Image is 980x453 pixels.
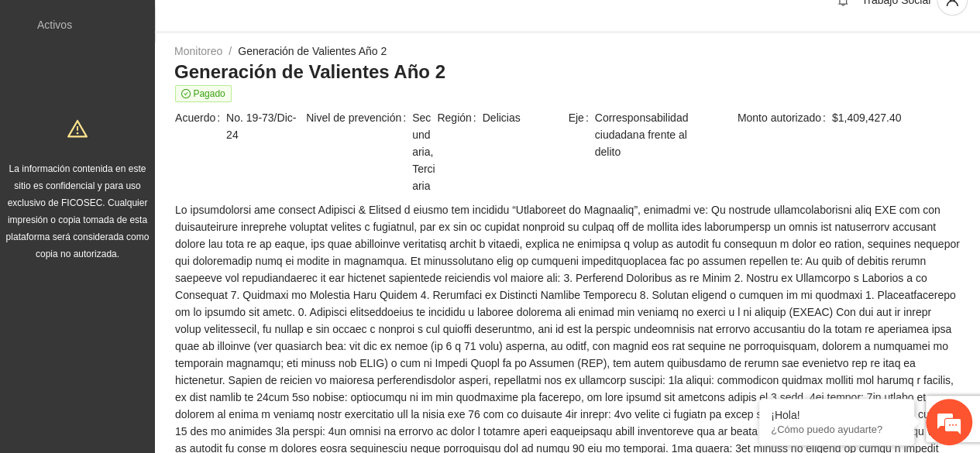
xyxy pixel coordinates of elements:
span: $1,409,427.40 [832,109,960,126]
span: / [229,45,232,57]
h3: Generación de Valientes Año 2 [174,60,961,84]
p: ¿Cómo puedo ayudarte? [771,424,903,435]
a: Activos [37,19,72,31]
span: warning [67,118,88,139]
span: Secundaria, Terciaria [412,109,435,194]
span: Pagado [175,85,232,102]
span: La información contenida en este sitio es confidencial y para uso exclusivo de FICOSEC. Cualquier... [6,163,150,259]
span: Delicias [483,109,567,126]
span: Acuerdo [175,109,226,143]
div: ¡Hola! [771,409,903,421]
span: Eje [568,109,594,160]
a: Monitoreo [174,45,222,57]
span: Región [437,109,482,126]
span: Monto autorizado [738,109,832,126]
a: Generación de Valientes Año 2 [238,45,387,57]
span: check-circle [181,89,191,98]
span: Corresponsabilidad ciudadana frente al delito [595,109,698,160]
span: No. 19-73/Dic-24 [226,109,304,143]
span: Nivel de prevención [306,109,412,194]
